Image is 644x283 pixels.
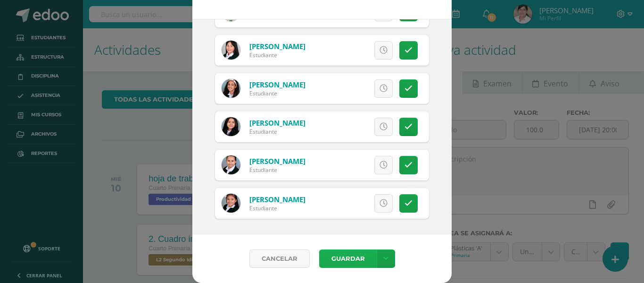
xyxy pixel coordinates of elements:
[249,42,305,51] a: [PERSON_NAME]
[249,195,305,204] a: [PERSON_NAME]
[249,80,305,89] a: [PERSON_NAME]
[249,204,305,212] div: Estudiante
[249,156,305,166] a: [PERSON_NAME]
[249,166,305,174] div: Estudiante
[249,51,305,59] div: Estudiante
[249,128,305,136] div: Estudiante
[222,194,240,213] img: 593e8176bf82e6481e03b4cfd4bf732a.png
[319,249,377,268] button: Guardar
[249,249,310,268] a: Cancelar
[222,79,240,98] img: 74f5f0eec4be137cea9d6da226b874a9.png
[222,41,240,60] img: f9a570dfa39591b75c31e9897680b7f6.png
[222,155,240,174] img: 5cec90727097ab156192914593dafd12.png
[249,118,305,128] a: [PERSON_NAME]
[249,89,305,97] div: Estudiante
[222,117,240,136] img: cf723f341bab8d8711c338e48cc9b486.png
